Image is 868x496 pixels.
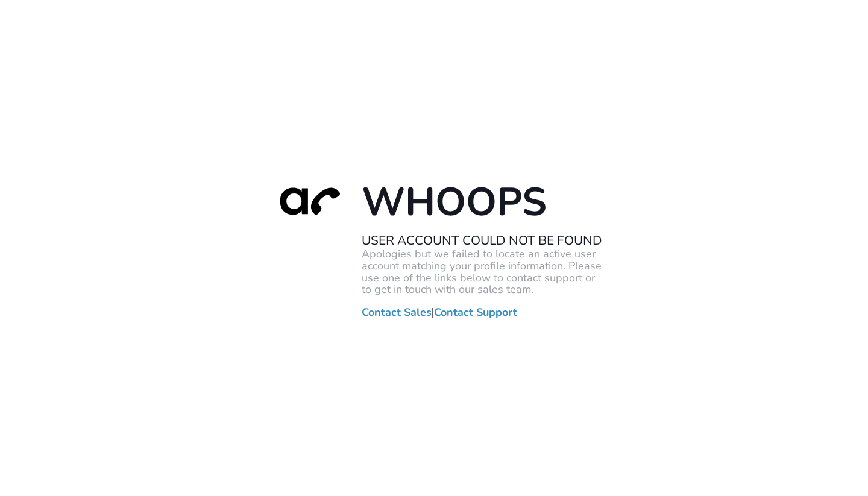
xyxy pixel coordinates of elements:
[362,307,432,319] a: Contact Sales
[434,307,517,319] a: Contact Support
[362,177,603,226] h1: Whoops
[265,177,603,318] div: |
[362,248,603,296] p: Apologies but we failed to locate an active user account matching your profile information. Pleas...
[362,233,603,248] h2: User Account Could Not Be Found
